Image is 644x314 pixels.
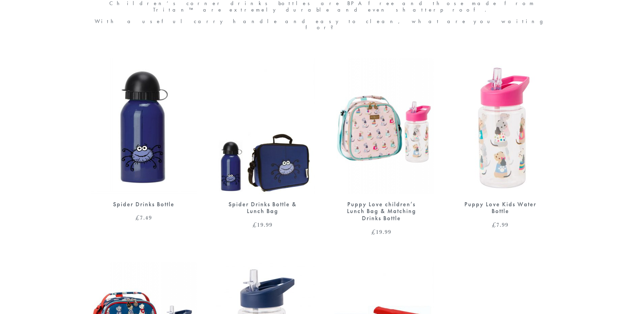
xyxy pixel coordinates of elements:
[210,58,315,194] img: Spider Drinks Bottle & Lunch Bag
[135,213,152,222] bdi: 7.49
[460,201,541,215] div: Puppy Love Kids Water Bottle
[448,58,553,194] img: Kids bottle Puppy Love Water Bottle
[210,58,315,228] a: Spider Drinks Bottle & Lunch Bag Spider Drinks Bottle & Lunch Bag £19.99
[135,213,140,222] span: £
[253,221,257,229] span: £
[329,58,434,194] img: Childrens Puppy Love Lunch Bag & matching Drinks Bottle
[103,201,185,208] div: Spider Drinks Bottle
[371,228,376,236] span: £
[91,58,197,221] a: Spider Bottle & Lunch Bag Spider Drinks Bottle £7.49
[341,201,422,222] div: Puppy Love children’s Lunch Bag & Matching Drinks Bottle
[492,221,509,229] bdi: 7.99
[371,228,391,236] bdi: 19.99
[91,58,197,194] img: Spider Bottle & Lunch Bag
[222,201,303,215] div: Spider Drinks Bottle & Lunch Bag
[253,221,273,229] bdi: 19.99
[91,0,553,13] p: Children’s corner drinks bottles are BPA free and those made from Tritan™ are extremely durable a...
[91,18,553,31] p: With a useful carry handle and easy to clean, what are you waiting for?
[492,221,496,229] span: £
[448,58,553,228] a: Kids bottle Puppy Love Water Bottle Puppy Love Kids Water Bottle £7.99
[329,58,434,235] a: Childrens Puppy Love Lunch Bag & matching Drinks Bottle Puppy Love children’s Lunch Bag & Matchin...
